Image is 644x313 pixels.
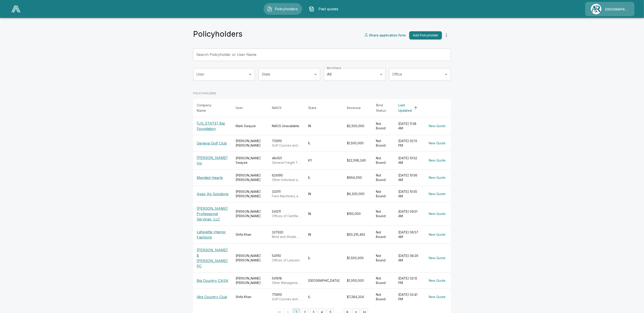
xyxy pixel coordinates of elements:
p: Blind and Shade Manufacturing [272,235,301,239]
button: more [442,31,451,40]
td: Not Bound [372,186,395,202]
button: New Quote [427,174,447,182]
button: New Quote [427,190,447,198]
td: IL [305,135,343,151]
td: [DATE] 10:55 AM [395,186,423,202]
div: 713910 [272,292,301,301]
div: [PERSON_NAME] [PERSON_NAME] [236,173,265,182]
button: New Quote [427,122,447,130]
div: User [236,105,243,111]
span: Policyholders [274,6,299,12]
img: Past quotes Icon [309,6,314,12]
td: [DATE] 02:13 PM [395,135,423,151]
div: [PERSON_NAME] [PERSON_NAME] [236,276,265,285]
p: [GEOGRAPHIC_DATA]/[PERSON_NAME] [605,7,629,12]
td: Not Bound [372,151,395,169]
td: Not Bound [372,289,395,305]
td: $2,500,000 [343,117,372,135]
p: Offices of Certified Public Accountants [272,214,301,218]
p: Other Management Consulting Services [272,281,301,285]
div: 713910 [272,139,301,148]
td: [DATE] 10:56 AM [395,169,423,186]
p: Apex Ag Solutions [197,191,228,197]
div: 484121 [272,156,301,165]
div: 541618 [272,276,301,285]
div: [PERSON_NAME] [PERSON_NAME] [236,139,265,148]
button: Add Policyholder [409,31,442,40]
td: IN [305,186,343,202]
button: New Quote [427,139,447,147]
p: Share application form [369,33,406,38]
p: Offices of Lawyers [272,258,301,263]
td: Not Bound [372,225,395,244]
img: Agency Icon [591,4,601,14]
td: $150,000 [343,202,372,225]
img: AA Logo [11,6,20,12]
div: 541211 [272,209,301,218]
span: Past quotes [316,6,341,12]
p: [US_STATE] Bar Foundation [197,121,228,131]
td: $1,500,000 [343,135,372,151]
div: [PERSON_NAME] Swayze [236,156,265,165]
a: Agency Icon[GEOGRAPHIC_DATA]/[PERSON_NAME] [585,2,634,16]
td: $50,216,462 [343,225,372,244]
div: All [324,68,386,81]
button: Past quotes IconPast quotes [306,3,344,15]
p: General Freight Trucking, Long-Distance, Truckload [272,160,301,165]
td: [DATE] 02:12 PM [395,272,423,289]
td: Not Bound [372,135,395,151]
td: IN [305,225,343,244]
button: Policyholders IconPolicyholders [264,3,302,15]
p: Lafayette Interior Fashions [197,229,228,240]
p: [PERSON_NAME] Professional Services, LLC [197,206,228,222]
p: Big Country CASA [197,278,228,283]
th: Bind Status [372,99,395,117]
button: New Quote [427,156,447,165]
td: $7,284,204 [343,289,372,305]
td: [DATE] 11:38 AM [395,117,423,135]
button: New Quote [427,293,447,301]
td: IL [305,169,343,186]
p: Golf Courses and Country Clubs [272,143,301,148]
td: IL [305,289,343,305]
td: NAICS Unavailable [268,117,305,135]
div: Shifa Khan [236,232,265,237]
button: Open [443,71,449,78]
p: Illini Country Club [197,294,228,300]
td: KY [305,151,343,169]
div: [PERSON_NAME] [PERSON_NAME] [236,189,265,198]
p: Golf Courses and Country Clubs [272,297,301,301]
div: [PERSON_NAME] [PERSON_NAME] [236,209,265,218]
td: IN [305,117,343,135]
p: Mended Hearts [197,175,228,180]
td: $664,000 [343,169,372,186]
td: IL [305,244,343,272]
div: 624190 [272,173,301,182]
td: IN [305,202,343,225]
button: New Quote [427,231,447,239]
div: 333111 [272,189,301,198]
label: Bind Status [327,66,341,70]
td: $22,568,240 [343,151,372,169]
td: [DATE] 03:41 PM [395,289,423,305]
div: [PERSON_NAME] [PERSON_NAME] [236,254,265,263]
td: [GEOGRAPHIC_DATA] [305,272,343,289]
img: Policyholders Icon [267,6,272,12]
button: New Quote [427,254,447,262]
button: New Quote [427,277,447,285]
div: Shifa Khan [236,295,265,299]
td: [DATE] 09:51 AM [395,202,423,225]
p: Geneva Golf Club [197,141,228,146]
td: Not Bound [372,169,395,186]
div: Mark Swayze [236,124,265,128]
td: [DATE] 10:52 AM [395,151,423,169]
td: Not Bound [372,244,395,272]
div: 337920 [272,230,301,239]
td: [DATE] 08:29 AM [395,244,423,272]
td: Not Bound [372,272,395,289]
div: 541110 [272,254,301,263]
button: New Quote [427,210,447,218]
td: Not Bound [372,202,395,225]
